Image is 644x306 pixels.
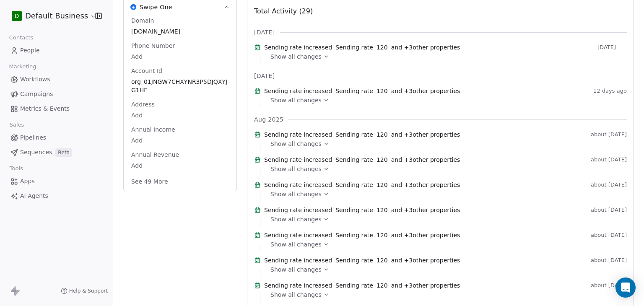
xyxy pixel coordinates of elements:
a: Show all changes [270,52,621,61]
a: SequencesBeta [7,145,106,159]
span: Sending rate increased [264,43,332,52]
span: 120 [377,206,388,214]
span: Sending rate [335,231,373,239]
span: Campaigns [20,90,53,99]
span: Sending rate [335,43,373,52]
a: Show all changes [270,140,621,148]
span: and + 3 other properties [391,130,460,139]
span: Show all changes [270,52,322,61]
span: Sending rate [335,206,373,214]
span: Sending rate [335,181,373,189]
a: Show all changes [270,96,621,104]
span: and + 3 other properties [391,156,460,164]
span: 120 [377,181,388,189]
span: Sending rate [335,256,373,265]
span: Show all changes [270,240,322,249]
span: [DOMAIN_NAME] [131,27,229,36]
span: D [15,12,19,20]
a: Workflows [7,73,106,86]
span: about [DATE] [591,207,627,213]
a: Show all changes [270,165,621,173]
span: Sending rate increased [264,256,332,265]
span: Tools [6,162,26,175]
span: Sending rate [335,130,373,139]
span: Sending rate increased [264,181,332,189]
span: org_01JNGW7CHXYNR3P5DJQXYJG1HF [131,78,229,94]
span: about [DATE] [591,131,627,138]
span: [DATE] [254,72,275,80]
span: Swipe One [140,3,172,11]
a: Campaigns [7,87,106,101]
span: and + 3 other properties [391,181,460,189]
span: Phone Number [130,41,177,50]
span: Sequences [20,148,52,157]
span: 120 [377,43,388,52]
span: Beta [55,148,72,157]
span: AI Agents [20,192,48,200]
span: Annual Income [130,125,177,134]
span: 120 [377,281,388,290]
a: Apps [7,174,106,188]
span: and + 3 other properties [391,281,460,290]
span: 120 [377,156,388,164]
span: Marketing [5,60,40,73]
span: Show all changes [270,215,322,223]
span: Sending rate increased [264,87,332,95]
span: Address [130,100,156,109]
a: AI Agents [7,189,106,203]
span: and + 3 other properties [391,206,460,214]
span: Add [131,111,229,119]
span: Sending rate increased [264,130,332,139]
span: Show all changes [270,96,322,104]
span: 120 [377,231,388,239]
span: Show all changes [270,140,322,148]
span: Sales [6,119,28,131]
a: Show all changes [270,215,621,223]
span: and + 3 other properties [391,43,460,52]
span: Total Activity (29) [254,7,313,15]
span: Sending rate [335,281,373,290]
a: People [7,44,106,57]
span: Sending rate [335,156,373,164]
a: Show all changes [270,240,621,249]
span: and + 3 other properties [391,256,460,265]
span: [DATE] [597,44,627,51]
span: Annual Revenue [130,150,181,159]
span: Add [131,136,229,145]
span: Workflows [20,75,50,84]
span: Domain [130,16,156,25]
span: about [DATE] [591,232,627,239]
span: about [DATE] [591,257,627,264]
span: Account Id [130,67,164,75]
span: 120 [377,130,388,139]
span: Sending rate increased [264,281,332,290]
span: and + 3 other properties [391,231,460,239]
a: Metrics & Events [7,102,106,116]
span: Contacts [5,31,37,44]
div: Open Intercom Messenger [615,277,636,298]
span: and + 3 other properties [391,87,460,95]
span: Sending rate [335,87,373,95]
span: 12 days ago [593,88,627,94]
span: 120 [377,87,388,95]
span: Show all changes [270,165,322,173]
a: Help & Support [61,288,108,294]
span: Default Business [25,10,88,21]
a: Show all changes [270,190,621,198]
span: Add [131,52,229,61]
span: Sending rate increased [264,231,332,239]
span: 120 [377,256,388,265]
a: Pipelines [7,131,106,145]
span: Metrics & Events [20,104,70,113]
span: Add [131,161,229,170]
div: Swipe OneSwipe One [124,16,236,191]
span: Help & Support [69,288,108,294]
span: about [DATE] [591,282,627,289]
button: See 49 More [126,174,173,189]
span: Aug 2025 [254,115,283,124]
span: Sending rate increased [264,156,332,164]
span: Apps [20,177,35,186]
span: Show all changes [270,265,322,274]
span: Show all changes [270,190,322,198]
span: People [20,46,40,55]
